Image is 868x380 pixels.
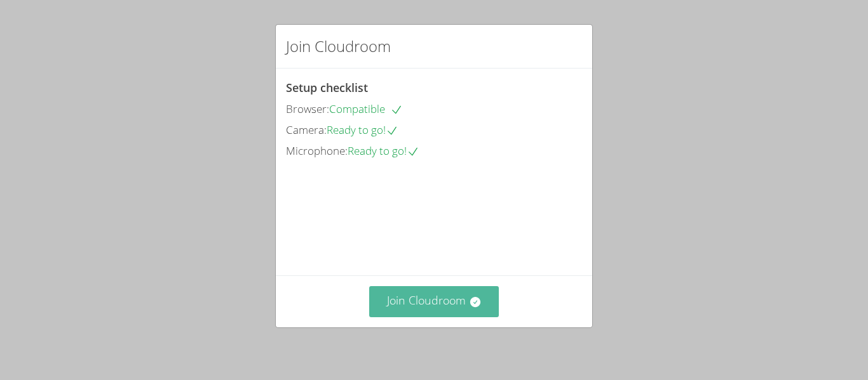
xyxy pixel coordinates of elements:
span: Browser: [286,102,329,116]
span: Ready to go! [348,143,419,158]
span: Ready to go! [327,122,398,137]
span: Microphone: [286,143,348,158]
span: Setup checklist [286,80,368,95]
span: Compatible [329,102,403,116]
span: Camera: [286,122,327,137]
h2: Join Cloudroom [286,35,391,58]
button: Join Cloudroom [369,286,499,317]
